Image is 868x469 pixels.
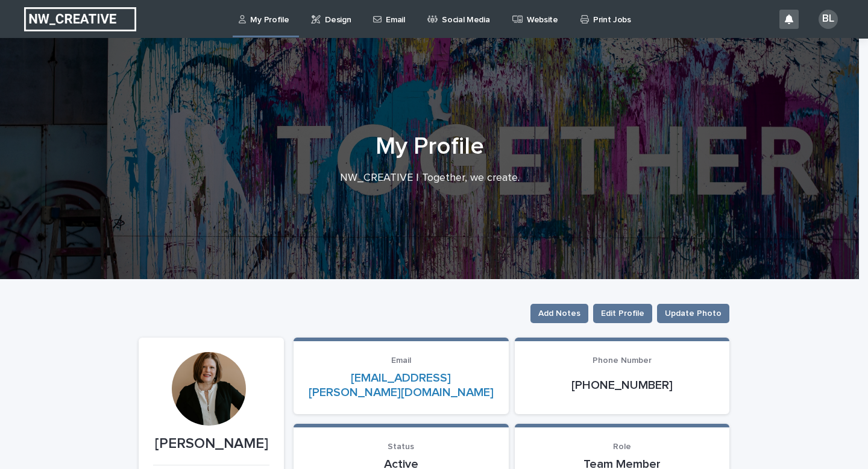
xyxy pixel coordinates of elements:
p: NW_CREATIVE | Together, we create. [189,172,671,185]
p: [PERSON_NAME] [153,435,269,453]
h1: My Profile [134,132,725,161]
div: BL [819,10,838,29]
a: [EMAIL_ADDRESS][PERSON_NAME][DOMAIN_NAME] [309,372,494,398]
span: Edit Profile [601,307,644,319]
a: [PHONE_NUMBER] [571,379,673,391]
button: Update Photo [657,304,729,323]
span: Email [391,356,411,365]
span: Update Photo [665,307,722,319]
img: EUIbKjtiSNGbmbK7PdmN [24,7,136,31]
button: Edit Profile [593,304,652,323]
span: Status [388,442,414,451]
span: Add Notes [538,307,580,319]
span: Role [613,442,631,451]
button: Add Notes [530,304,588,323]
span: Phone Number [593,356,652,365]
